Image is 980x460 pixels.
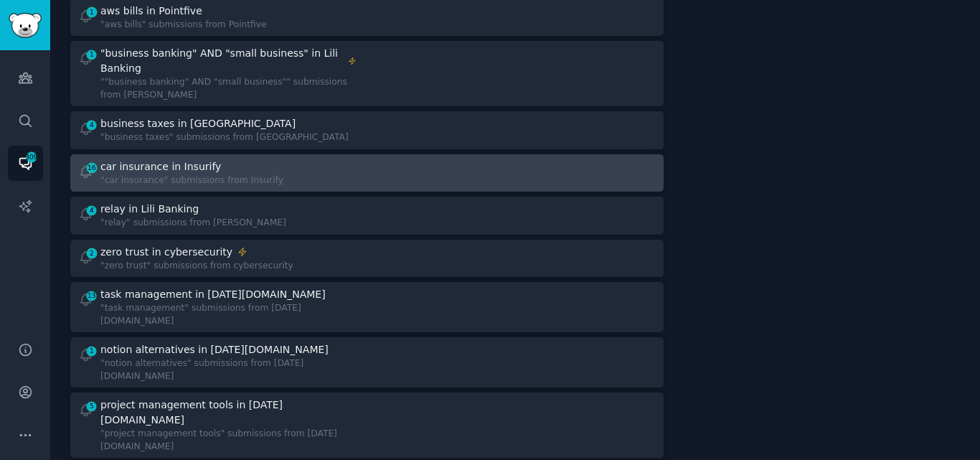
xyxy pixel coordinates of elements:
span: 309 [25,152,38,162]
img: GummySearch logo [9,13,42,38]
a: 2zero trust in cybersecurity"zero trust" submissions from cybersecurity [70,240,664,278]
span: 13 [85,291,98,301]
div: task management in [DATE][DOMAIN_NAME] [100,287,326,302]
a: 13task management in [DATE][DOMAIN_NAME]"task management" submissions from [DATE][DOMAIN_NAME] [70,282,664,332]
div: "project management tools" submissions from [DATE][DOMAIN_NAME] [100,428,357,453]
div: relay in Lili Banking [100,202,199,217]
span: 2 [85,248,98,258]
div: "zero trust" submissions from cybersecurity [100,260,293,273]
span: 4 [85,205,98,215]
span: 1 [85,50,98,60]
span: 4 [85,120,98,130]
div: "business banking" AND "small business" in Lili Banking [100,46,343,76]
div: business taxes in [GEOGRAPHIC_DATA] [100,116,296,131]
span: 16 [85,163,98,173]
div: "notion alternatives" submissions from [DATE][DOMAIN_NAME] [100,357,357,382]
a: 5project management tools in [DATE][DOMAIN_NAME]"project management tools" submissions from [DATE... [70,393,664,458]
a: 4business taxes in [GEOGRAPHIC_DATA]"business taxes" submissions from [GEOGRAPHIC_DATA] [70,111,664,149]
a: 16car insurance in Insurify"car insurance" submissions from Insurify [70,154,664,192]
a: 1notion alternatives in [DATE][DOMAIN_NAME]"notion alternatives" submissions from [DATE][DOMAIN_N... [70,337,664,388]
div: "aws bills" submissions from Pointfive [100,19,267,32]
div: "car insurance" submissions from Insurify [100,174,283,187]
div: zero trust in cybersecurity [100,245,232,260]
span: 5 [85,401,98,411]
div: "task management" submissions from [DATE][DOMAIN_NAME] [100,302,357,327]
span: 1 [85,346,98,356]
div: project management tools in [DATE][DOMAIN_NAME] [100,398,354,428]
a: 4relay in Lili Banking"relay" submissions from [PERSON_NAME] [70,197,664,235]
span: 1 [85,7,98,17]
div: notion alternatives in [DATE][DOMAIN_NAME] [100,342,329,357]
div: ""business banking" AND "small business"" submissions from [PERSON_NAME] [100,76,357,101]
div: "business taxes" submissions from [GEOGRAPHIC_DATA] [100,131,349,144]
div: aws bills in Pointfive [100,4,202,19]
div: "relay" submissions from [PERSON_NAME] [100,217,286,230]
a: 1"business banking" AND "small business" in Lili Banking""business banking" AND "small business""... [70,41,664,106]
a: 309 [8,146,43,181]
div: car insurance in Insurify [100,159,221,174]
